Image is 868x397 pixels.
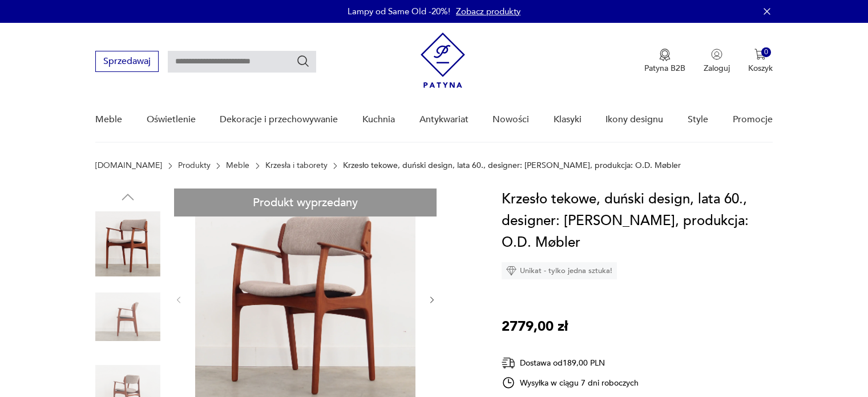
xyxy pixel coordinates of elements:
a: Oświetlenie [147,98,196,142]
a: Meble [95,98,122,142]
button: Zaloguj [704,49,730,74]
img: Ikona dostawy [502,356,515,370]
a: Kuchnia [362,98,395,142]
img: Ikonka użytkownika [711,49,722,60]
img: Ikona koszyka [754,49,766,60]
p: Lampy od Same Old -20%! [348,6,450,17]
div: Dostawa od 189,00 PLN [502,356,639,370]
div: 0 [761,47,771,57]
img: Zdjęcie produktu Krzesło tekowe, duński design, lata 60., designer: Erik Buch, produkcja: O.D. Mø... [95,211,160,276]
div: Unikat - tylko jedna sztuka! [502,262,617,279]
img: Patyna - sklep z meblami i dekoracjami vintage [421,33,465,88]
a: Meble [226,161,249,170]
p: 2779,00 zł [502,316,568,338]
p: Patyna B2B [644,63,685,74]
a: Antykwariat [419,98,469,142]
a: Nowości [492,98,529,142]
img: Ikona diamentu [506,266,516,276]
a: Ikona medaluPatyna B2B [644,49,685,74]
a: Sprzedawaj [95,58,159,66]
a: Dekoracje i przechowywanie [220,98,338,142]
a: Krzesła i taborety [265,161,328,170]
img: Zdjęcie produktu Krzesło tekowe, duński design, lata 60., designer: Erik Buch, produkcja: O.D. Mø... [95,284,160,350]
p: Zaloguj [704,63,730,74]
h1: Krzesło tekowe, duński design, lata 60., designer: [PERSON_NAME], produkcja: O.D. Møbler [502,189,773,254]
a: [DOMAIN_NAME] [95,161,162,170]
div: Produkt wyprzedany [174,189,437,216]
a: Produkty [178,161,211,170]
a: Klasyki [554,98,582,142]
a: Style [688,98,708,142]
button: 0Koszyk [748,49,773,74]
p: Krzesło tekowe, duński design, lata 60., designer: [PERSON_NAME], produkcja: O.D. Møbler [343,161,681,170]
a: Zobacz produkty [456,6,520,17]
button: Sprzedawaj [95,51,159,72]
button: Patyna B2B [644,49,685,74]
img: Ikona medalu [659,49,671,61]
a: Promocje [733,98,773,142]
button: Szukaj [296,54,310,68]
div: Wysyłka w ciągu 7 dni roboczych [502,376,639,390]
p: Koszyk [748,63,773,74]
a: Ikony designu [605,98,663,142]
